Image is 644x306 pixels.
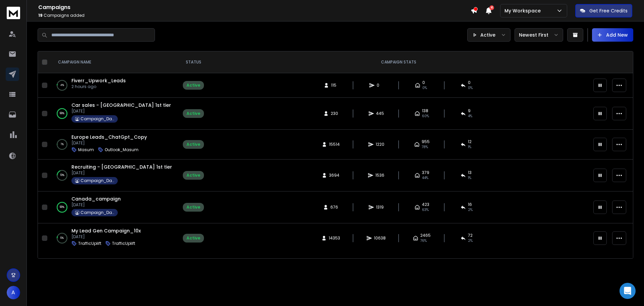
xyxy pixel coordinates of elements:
a: Car sales - [GEOGRAPHIC_DATA] 1st tier [71,102,171,108]
p: 2 hours ago [71,84,126,89]
p: [DATE] [71,170,172,176]
span: 4 [489,5,494,10]
a: Canada_campaign [71,195,121,202]
span: 78 % [422,144,428,150]
p: Campaigns added [38,13,471,18]
th: CAMPAIGN NAME [50,51,179,73]
div: Open Intercom Messenger [620,283,636,299]
p: Active [480,32,495,38]
p: [DATE] [71,234,141,239]
td: 19%Recruiting - [GEOGRAPHIC_DATA] 1st tier[DATE]Campaign_David [50,160,179,191]
p: Campaign_David [80,178,114,183]
a: Europe Leads_ChatGpt_Copy [71,134,147,140]
span: 72 [468,233,473,238]
button: Add New [592,28,633,42]
span: 10638 [374,235,386,241]
span: 13 [468,170,472,175]
td: 99%Canada_campaign[DATE]Campaign_David [50,191,179,223]
td: 6%My Lead Gen Campaign_10x[DATE]TrafficUpliftTrafficUplift [50,223,179,253]
p: Outlook_Masum [105,147,139,152]
p: Campaign_David [80,116,114,122]
span: 1319 [376,205,384,210]
span: 379 [422,170,429,175]
span: 12 [468,139,472,144]
p: 99 % [60,110,64,117]
img: logo [7,7,20,19]
span: 2 % [468,207,473,213]
p: [DATE] [71,140,147,146]
span: 1536 [375,173,384,178]
span: 230 [331,111,338,116]
p: TrafficUplift [78,241,101,246]
p: 19 % [60,172,64,179]
p: Get Free Credits [589,7,628,14]
div: Active [186,235,200,241]
p: [DATE] [71,108,171,114]
button: Get Free Credits [575,4,632,17]
span: 3694 [329,173,339,178]
h1: Campaigns [38,3,471,11]
span: 445 [376,111,384,116]
span: 15514 [329,142,340,147]
span: 16 [468,202,472,207]
span: 19 [38,12,43,18]
p: Masum [78,147,94,152]
p: Campaign_David [80,210,114,215]
span: 60 % [422,114,429,119]
span: 44 % [422,175,428,181]
span: 423 [422,202,429,207]
p: My Workspace [504,7,543,14]
span: 76 % [420,238,427,244]
span: 1 % [468,175,471,181]
span: 0 [468,80,471,85]
span: 1 % [468,144,471,150]
span: 138 [422,108,428,114]
div: Active [186,205,200,210]
a: My Lead Gen Campaign_10x [71,227,141,234]
p: [DATE] [71,202,121,208]
span: 14353 [329,235,340,241]
span: 4 % [468,114,472,119]
div: Active [186,83,200,88]
span: 115 [331,83,338,88]
span: 2 % [468,238,473,244]
td: 99%Car sales - [GEOGRAPHIC_DATA] 1st tier[DATE]Campaign_David [50,98,179,130]
span: 9 [468,108,471,114]
span: 2465 [420,233,431,238]
a: Recruiting - [GEOGRAPHIC_DATA] 1st tier [71,164,172,170]
span: 0% [468,85,473,91]
button: Newest First [515,28,563,42]
button: A [7,286,20,299]
div: Active [186,142,200,147]
span: 0 [422,80,425,85]
p: 99 % [60,204,64,211]
a: Fiverr_Upwork_Leads [71,77,126,84]
p: 4 % [60,82,64,89]
div: Active [186,111,200,116]
td: 1%Europe Leads_ChatGpt_Copy[DATE]MasumOutlook_Masum [50,130,179,160]
p: TrafficUplift [112,241,135,246]
p: 6 % [60,235,64,242]
td: 4%Fiverr_Upwork_Leads2 hours ago [50,73,179,98]
p: 1 % [61,141,64,148]
th: CAMPAIGN STATS [208,51,589,73]
span: 0 [377,83,383,88]
div: Active [186,173,200,178]
span: 676 [330,205,338,210]
span: 63 % [422,207,429,213]
span: 0% [422,85,427,91]
span: 955 [422,139,430,144]
th: STATUS [179,51,208,73]
span: 1220 [376,142,384,147]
